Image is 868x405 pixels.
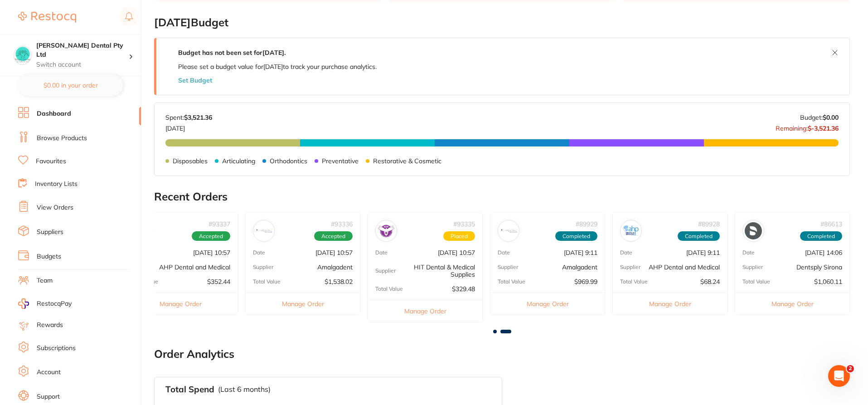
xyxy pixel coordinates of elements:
[620,278,648,285] p: Total Value
[322,157,359,165] p: Preventative
[742,264,763,270] p: Supplier
[574,278,597,285] p: $969.99
[165,121,212,132] p: [DATE]
[253,278,281,285] p: Total Value
[375,268,396,274] p: Supplier
[218,385,271,393] p: (Last 6 months)
[314,231,353,241] span: Accepted
[564,249,597,256] p: [DATE] 9:11
[686,249,720,256] p: [DATE] 9:11
[165,114,212,121] p: Spent:
[576,220,597,228] p: # 89929
[37,321,63,330] a: Rewards
[498,249,510,256] p: Date
[735,293,849,315] button: Manage Order
[555,231,597,241] span: Completed
[37,276,53,285] a: Team
[178,63,377,70] p: Please set a budget value for [DATE] to track your purchase analytics.
[165,385,214,395] h3: Total Spend
[18,7,76,28] a: Restocq Logo
[396,263,475,278] p: HIT Dental & Medical Supplies
[498,264,518,270] p: Supplier
[500,222,517,239] img: Amalgadent
[378,222,395,239] img: HIT Dental & Medical Supplies
[37,203,73,212] a: View Orders
[253,264,273,270] p: Supplier
[814,278,842,285] p: $1,060.11
[18,298,29,309] img: RestocqPay
[828,365,850,387] iframe: Intercom live chat
[246,293,360,315] button: Manage Order
[742,249,755,256] p: Date
[452,285,475,293] p: $329.48
[37,134,87,143] a: Browse Products
[745,222,762,239] img: Dentsply Sirona
[331,220,353,228] p: # 93336
[847,365,854,372] span: 2
[325,278,353,285] p: $1,538.02
[808,124,839,132] strong: $-3,521.36
[453,220,475,228] p: # 93335
[18,298,72,309] a: RestocqPay
[622,222,640,239] img: AHP Dental and Medical
[820,220,842,228] p: # 86613
[37,392,60,401] a: Support
[36,157,66,166] a: Favourites
[375,286,403,292] p: Total Value
[800,114,839,121] p: Budget:
[178,77,212,84] button: Set Budget
[800,231,842,241] span: Completed
[438,249,475,256] p: [DATE] 10:57
[562,263,597,271] p: Amalgadent
[37,299,72,308] span: RestocqPay
[35,180,78,189] a: Inventory Lists
[443,231,475,241] span: Placed
[123,293,238,315] button: Manage Order
[37,228,63,237] a: Suppliers
[678,231,720,241] span: Completed
[36,60,129,69] p: Switch account
[154,348,850,361] h2: Order Analytics
[317,263,353,271] p: Amalgadent
[315,249,353,256] p: [DATE] 10:57
[184,113,212,122] strong: $3,521.36
[193,249,230,256] p: [DATE] 10:57
[255,222,272,239] img: Amalgadent
[742,278,770,285] p: Total Value
[375,249,388,256] p: Date
[823,113,839,122] strong: $0.00
[14,46,31,63] img: Biltoft Dental Pty Ltd
[253,249,265,256] p: Date
[498,278,525,285] p: Total Value
[36,41,129,59] h4: Biltoft Dental Pty Ltd
[154,190,850,203] h2: Recent Orders
[613,293,727,315] button: Manage Order
[207,278,230,285] p: $352.44
[209,220,230,228] p: # 93337
[698,220,720,228] p: # 89928
[178,49,286,57] strong: Budget has not been set for [DATE] .
[154,16,850,29] h2: [DATE] Budget
[192,231,230,241] span: Accepted
[37,368,61,377] a: Account
[490,293,605,315] button: Manage Order
[700,278,720,285] p: $68.24
[18,12,76,23] img: Restocq Logo
[270,157,307,165] p: Orthodontics
[37,109,71,118] a: Dashboard
[173,157,208,165] p: Disposables
[620,264,640,270] p: Supplier
[620,249,632,256] p: Date
[649,263,720,271] p: AHP Dental and Medical
[159,263,230,271] p: AHP Dental and Medical
[796,263,842,271] p: Dentsply Sirona
[222,157,255,165] p: Articulating
[373,157,441,165] p: Restorative & Cosmetic
[37,344,76,353] a: Subscriptions
[776,121,839,132] p: Remaining:
[368,300,482,322] button: Manage Order
[805,249,842,256] p: [DATE] 14:06
[37,252,61,261] a: Budgets
[18,74,123,96] button: $0.00 in your order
